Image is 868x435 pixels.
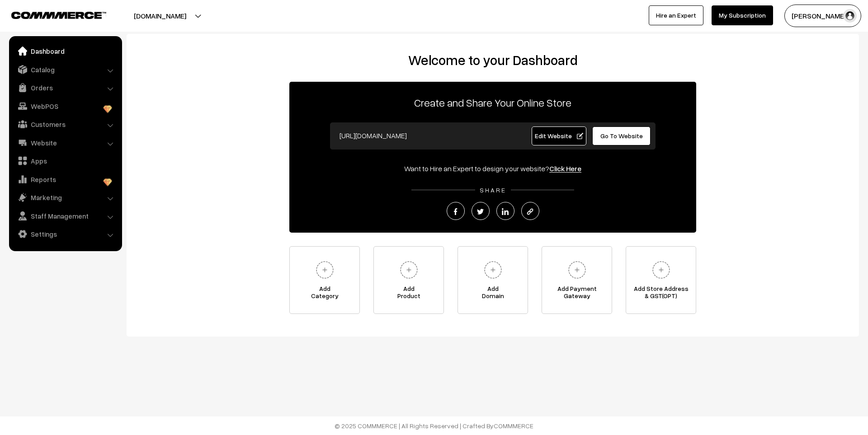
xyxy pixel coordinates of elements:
a: Add Store Address& GST(OPT) [626,246,696,314]
img: plus.svg [565,257,590,282]
a: Apps [11,153,119,169]
span: Add Domain [458,285,528,303]
a: Dashboard [11,43,119,59]
img: plus.svg [481,257,505,282]
span: Add Store Address & GST(OPT) [626,285,696,303]
span: Add Category [290,285,359,303]
a: COMMMERCE [494,422,533,430]
a: AddProduct [373,246,444,314]
span: Go To Website [600,132,643,140]
img: COMMMERCE [11,12,106,19]
a: Staff Management [11,208,119,224]
a: Reports [11,171,119,187]
a: Settings [11,226,119,242]
a: WebPOS [11,98,119,114]
a: Catalog [11,61,119,78]
span: Add Product [374,285,443,303]
span: Add Payment Gateway [542,285,612,303]
span: Edit Website [535,132,583,140]
a: Website [11,135,119,151]
a: Customers [11,116,119,132]
button: [PERSON_NAME] [784,5,861,27]
img: user [843,9,857,23]
h2: Welcome to your Dashboard [136,52,850,68]
a: Orders [11,80,119,96]
a: Click Here [549,164,581,173]
p: Create and Share Your Online Store [289,94,696,111]
a: Hire an Expert [649,5,703,25]
img: plus.svg [312,257,337,282]
img: plus.svg [396,257,421,282]
button: [DOMAIN_NAME] [102,5,218,27]
a: Marketing [11,189,119,206]
a: Add PaymentGateway [542,246,612,314]
img: plus.svg [649,257,674,282]
a: COMMMERCE [11,9,90,20]
a: AddCategory [289,246,360,314]
a: My Subscription [712,5,773,25]
a: Edit Website [532,126,587,145]
a: AddDomain [458,246,528,314]
div: Want to Hire an Expert to design your website? [289,163,696,174]
a: Go To Website [592,126,651,145]
span: SHARE [475,186,511,194]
